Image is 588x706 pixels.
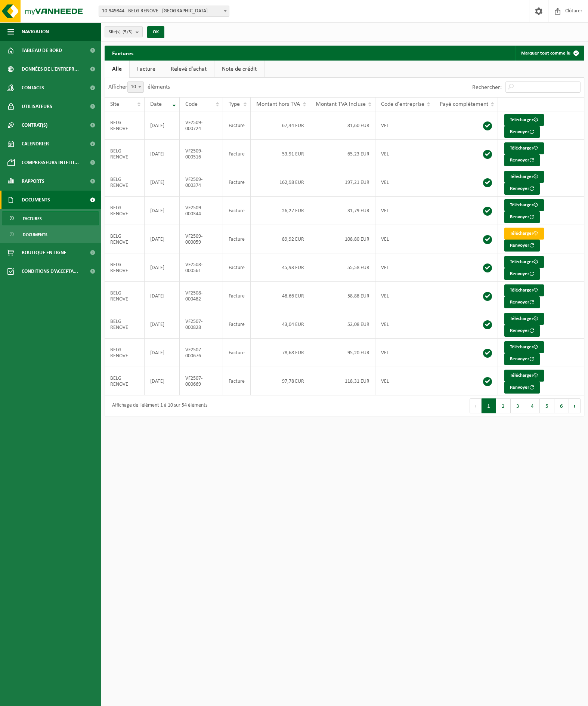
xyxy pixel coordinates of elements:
[145,339,180,367] td: [DATE]
[525,398,540,413] button: 4
[310,339,376,367] td: 95,20 EUR
[105,310,145,339] td: BELG RENOVE
[223,140,251,168] td: Facture
[251,339,310,367] td: 78,68 EUR
[180,282,223,310] td: VF2508-000482
[504,256,544,268] a: Télécharger
[251,367,310,395] td: 97,78 EUR
[472,84,502,90] label: Rechercher:
[150,101,162,107] span: Date
[22,41,62,60] span: Tableau de bord
[540,398,554,413] button: 5
[223,197,251,225] td: Facture
[180,339,223,367] td: VF2507-000676
[569,398,581,413] button: Next
[22,135,49,153] span: Calendrier
[310,168,376,197] td: 197,21 EUR
[310,367,376,395] td: 118,31 EUR
[375,197,434,225] td: VEL
[22,97,52,116] span: Utilisateurs
[375,310,434,339] td: VEL
[504,142,544,154] a: Télécharger
[504,228,544,240] a: Télécharger
[504,284,544,296] a: Télécharger
[110,101,119,107] span: Site
[375,253,434,282] td: VEL
[310,197,376,225] td: 31,79 EUR
[185,101,198,107] span: Code
[23,212,42,226] span: Factures
[145,168,180,197] td: [DATE]
[375,339,434,367] td: VEL
[105,111,145,140] td: BELG RENOVE
[375,168,434,197] td: VEL
[180,310,223,339] td: VF2507-000828
[251,310,310,339] td: 43,04 EUR
[105,61,129,78] a: Alle
[22,22,49,41] span: Navigation
[99,6,229,16] span: 10-949844 - BELG RENOVE - WATERLOO
[163,61,214,78] a: Relevé d'achat
[496,398,511,413] button: 2
[511,398,525,413] button: 3
[2,211,99,225] a: Factures
[130,61,163,78] a: Facture
[375,367,434,395] td: VEL
[180,225,223,253] td: VF2509-000059
[147,26,164,38] button: OK
[223,282,251,310] td: Facture
[316,101,366,107] span: Montant TVA incluse
[310,111,376,140] td: 81,60 EUR
[504,240,540,252] button: Renvoyer
[180,197,223,225] td: VF2509-000344
[504,126,540,138] button: Renvoyer
[22,191,50,209] span: Documents
[504,114,544,126] a: Télécharger
[22,262,78,281] span: Conditions d'accepta...
[145,197,180,225] td: [DATE]
[223,168,251,197] td: Facture
[108,84,170,90] label: Afficher éléments
[515,46,584,61] button: Marquer tout comme lu
[251,197,310,225] td: 26,27 EUR
[127,81,144,93] span: 10
[145,367,180,395] td: [DATE]
[229,101,240,107] span: Type
[251,282,310,310] td: 48,66 EUR
[145,140,180,168] td: [DATE]
[381,101,424,107] span: Code d'entreprise
[375,225,434,253] td: VEL
[180,140,223,168] td: VF2509-000516
[223,225,251,253] td: Facture
[180,253,223,282] td: VF2508-000561
[504,370,544,382] a: Télécharger
[504,171,544,183] a: Télécharger
[214,61,264,78] a: Note de crédit
[251,111,310,140] td: 67,44 EUR
[22,153,79,172] span: Compresseurs intelli...
[180,111,223,140] td: VF2509-000724
[105,140,145,168] td: BELG RENOVE
[180,168,223,197] td: VF2509-000374
[2,227,99,241] a: Documents
[223,367,251,395] td: Facture
[504,353,540,365] button: Renvoyer
[145,111,180,140] td: [DATE]
[22,60,79,78] span: Données de l'entrepr...
[145,253,180,282] td: [DATE]
[105,46,141,60] h2: Factures
[375,140,434,168] td: VEL
[223,310,251,339] td: Facture
[310,282,376,310] td: 58,88 EUR
[108,399,207,413] div: Affichage de l'élément 1 à 10 sur 54 éléments
[99,6,229,17] span: 10-949844 - BELG RENOVE - WATERLOO
[223,111,251,140] td: Facture
[23,228,47,242] span: Documents
[504,199,544,211] a: Télécharger
[105,339,145,367] td: BELG RENOVE
[223,339,251,367] td: Facture
[145,310,180,339] td: [DATE]
[256,101,300,107] span: Montant hors TVA
[251,225,310,253] td: 89,92 EUR
[22,172,44,191] span: Rapports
